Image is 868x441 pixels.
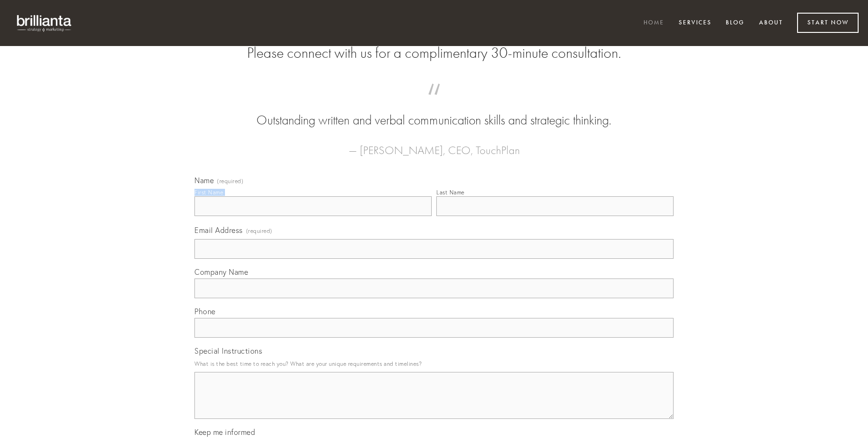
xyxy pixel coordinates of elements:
[194,357,674,370] p: What is the best time to reach you? What are your unique requirements and timelines?
[194,176,214,185] span: Name
[637,15,670,31] a: Home
[217,178,243,184] span: (required)
[720,15,751,31] a: Blog
[436,189,465,196] div: Last Name
[209,93,659,111] span: “
[194,307,216,316] span: Phone
[753,15,789,31] a: About
[194,346,262,356] span: Special Instructions
[209,130,659,160] figcaption: — [PERSON_NAME], CEO, TouchPlan
[194,44,674,62] h2: Please connect with us for a complimentary 30-minute consultation.
[194,267,248,277] span: Company Name
[194,225,243,235] span: Email Address
[246,224,272,237] span: (required)
[797,13,859,33] a: Start Now
[194,189,223,196] div: First Name
[194,427,255,437] span: Keep me informed
[673,15,718,31] a: Services
[209,93,659,130] blockquote: Outstanding written and verbal communication skills and strategic thinking.
[9,9,80,37] img: brillianta - research, strategy, marketing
